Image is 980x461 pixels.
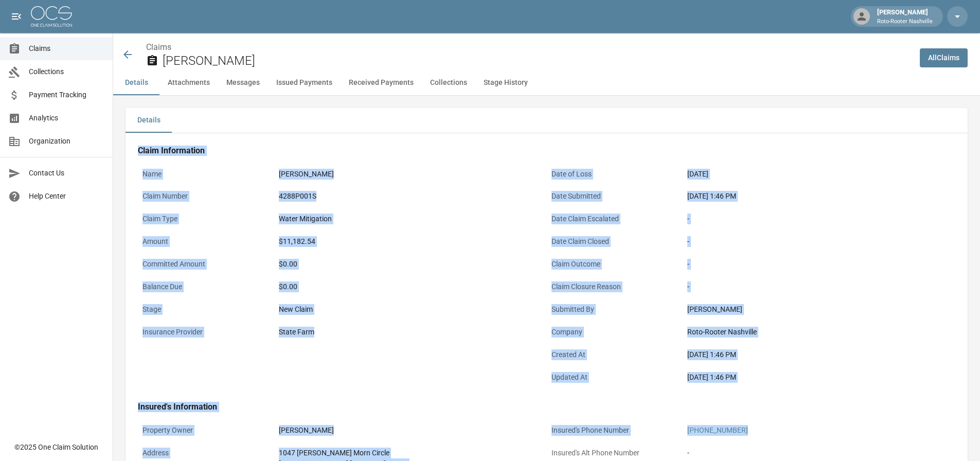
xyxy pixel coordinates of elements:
[138,232,274,252] p: Amount
[113,70,159,95] button: Details
[31,6,72,27] img: ocs-logo-white-transparent.png
[687,214,951,224] div: -
[138,322,274,342] p: Insurance Provider
[113,70,980,95] div: anchor tabs
[873,7,937,26] div: [PERSON_NAME]
[547,186,683,206] p: Date Submitted
[29,66,104,77] span: Collections
[687,191,951,202] div: [DATE] 1:46 PM
[138,402,955,412] h4: Insured's Information
[547,232,683,252] p: Date Claim Closed
[138,420,274,440] p: Property Owner
[138,146,955,156] h4: Claim Information
[138,186,274,206] p: Claim Number
[279,281,542,292] div: $0.00
[138,164,274,184] p: Name
[279,425,334,436] div: [PERSON_NAME]
[475,70,536,95] button: Stage History
[547,164,683,184] p: Date of Loss
[126,108,172,133] button: Details
[687,349,951,360] div: [DATE] 1:46 PM
[687,236,951,247] div: -
[138,254,274,274] p: Committed Amount
[138,209,274,229] p: Claim Type
[547,277,683,297] p: Claim Closure Reason
[29,113,104,123] span: Analytics
[163,54,912,68] h2: [PERSON_NAME]
[687,327,951,338] div: Roto-Rooter Nashville
[29,43,104,54] span: Claims
[29,136,104,147] span: Organization
[268,70,341,95] button: Issued Payments
[877,17,933,26] p: Roto-Rooter Nashville
[547,345,683,365] p: Created At
[422,70,475,95] button: Collections
[687,259,951,270] div: -
[279,304,542,315] div: New Claim
[341,70,422,95] button: Received Payments
[218,70,268,95] button: Messages
[146,42,171,52] a: Claims
[920,48,968,67] a: AllClaims
[547,209,683,229] p: Date Claim Escalated
[687,281,951,292] div: -
[547,367,683,387] p: Updated At
[547,420,683,440] p: Insured's Phone Number
[547,299,683,320] p: Submitted By
[687,426,748,434] a: [PHONE_NUMBER]
[126,108,968,133] div: details tabs
[29,90,104,100] span: Payment Tracking
[279,448,408,458] div: 1047 [PERSON_NAME] Morn Circle
[138,299,274,320] p: Stage
[146,41,912,54] nav: breadcrumb
[159,70,218,95] button: Attachments
[687,169,708,180] div: [DATE]
[687,448,689,458] div: -
[279,327,314,338] div: State Farm
[279,259,542,270] div: $0.00
[279,236,315,247] div: $11,182.54
[279,169,334,180] div: [PERSON_NAME]
[14,442,98,452] div: © 2025 One Claim Solution
[29,168,104,179] span: Contact Us
[138,277,274,297] p: Balance Due
[6,6,27,27] button: open drawer
[687,372,951,383] div: [DATE] 1:46 PM
[547,322,683,342] p: Company
[279,214,332,224] div: Water Mitigation
[29,191,104,202] span: Help Center
[687,304,951,315] div: [PERSON_NAME]
[547,254,683,274] p: Claim Outcome
[279,191,316,202] div: 4288P001S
